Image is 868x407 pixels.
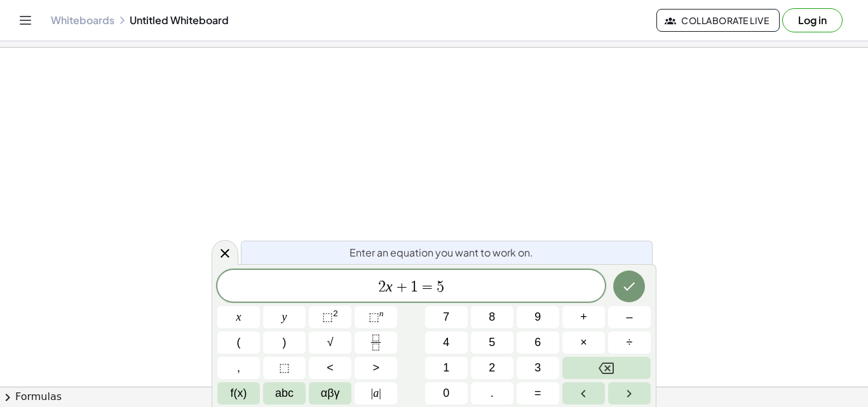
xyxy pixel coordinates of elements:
[15,10,36,30] button: Toggle navigation
[626,309,632,326] span: –
[309,357,351,379] button: Less than
[534,359,541,377] span: 3
[321,385,340,402] span: αβγ
[309,331,351,354] button: Square root
[263,382,306,404] button: Alphabet
[231,385,247,402] span: f(x)
[562,357,651,379] button: Backspace
[437,279,444,295] span: 5
[627,334,633,351] span: ÷
[613,270,645,302] button: Done
[282,309,287,326] span: y
[410,279,418,295] span: 1
[327,334,334,351] span: √
[471,331,513,354] button: 5
[275,385,294,402] span: abc
[309,306,351,328] button: Squared
[562,382,605,404] button: Left arrow
[371,385,381,402] span: a
[425,357,468,379] button: 1
[322,310,333,323] span: ⬚
[489,309,495,326] span: 8
[263,357,306,379] button: Placeholder
[355,357,397,379] button: Greater than
[309,382,351,404] button: Greek alphabet
[355,306,397,328] button: Superscript
[471,306,513,328] button: 8
[491,385,494,402] span: .
[443,334,449,351] span: 4
[371,387,374,399] span: |
[279,359,290,377] span: ⬚
[608,306,651,328] button: Minus
[369,310,379,323] span: ⬚
[489,359,495,377] span: 2
[443,309,449,326] span: 7
[355,331,397,354] button: Fraction
[237,334,241,351] span: (
[517,331,559,354] button: 6
[263,331,306,354] button: )
[386,278,393,295] var: x
[379,387,381,399] span: |
[534,385,541,402] span: =
[372,359,379,377] span: >
[51,14,114,27] a: Whiteboards
[608,382,651,404] button: Right arrow
[656,9,780,32] button: Collaborate Live
[349,245,533,260] span: Enter an equation you want to work on.
[517,306,559,328] button: 9
[471,357,513,379] button: 2
[580,309,587,326] span: +
[562,331,605,354] button: Times
[217,331,260,354] button: (
[378,279,386,295] span: 2
[217,357,260,379] button: ,
[425,306,468,328] button: 7
[443,385,449,402] span: 0
[443,359,449,377] span: 1
[471,382,513,404] button: .
[217,382,260,404] button: Functions
[489,334,495,351] span: 5
[534,309,541,326] span: 9
[393,279,411,295] span: +
[425,382,468,404] button: 0
[333,309,338,318] sup: 2
[517,357,559,379] button: 3
[608,331,651,354] button: Divide
[283,334,287,351] span: )
[425,331,468,354] button: 4
[517,382,559,404] button: Equals
[667,15,769,26] span: Collaborate Live
[237,359,240,377] span: ,
[379,309,384,318] sup: n
[217,306,260,328] button: x
[236,309,241,326] span: x
[327,359,334,377] span: <
[355,382,397,404] button: Absolute value
[562,306,605,328] button: Plus
[580,334,587,351] span: ×
[418,279,437,295] span: =
[534,334,541,351] span: 6
[782,8,843,32] button: Log in
[263,306,306,328] button: y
